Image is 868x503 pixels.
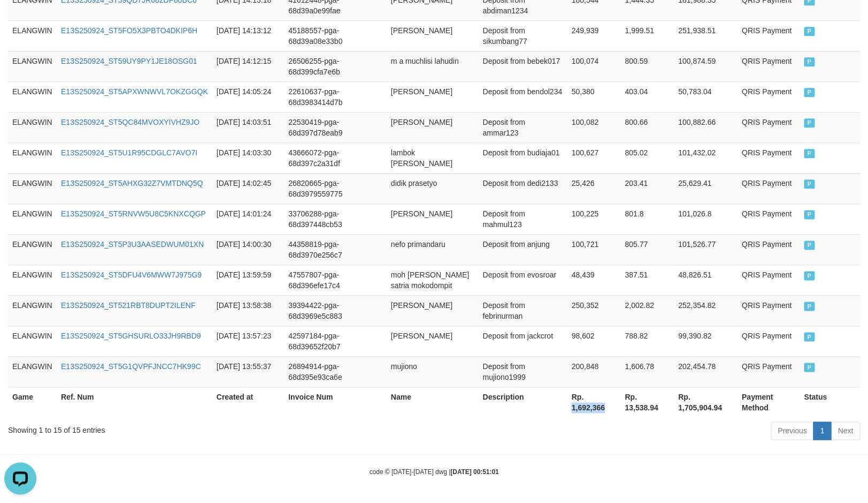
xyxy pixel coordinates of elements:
[804,179,815,189] span: PAID
[674,51,738,81] td: 100,874.59
[804,332,815,341] span: PAID
[620,234,674,265] td: 805.77
[284,51,387,81] td: 26506255-pga-68d399cfa7e6b
[478,387,567,417] th: Description
[450,468,498,475] strong: [DATE] 00:51:01
[284,81,387,112] td: 22610637-pga-68d3983414d7b
[567,204,620,234] td: 100,225
[61,209,206,218] a: E13S250924_ST5RNVW5U8C5KNXCQGP
[478,142,567,173] td: Deposit from budiaja01
[8,112,57,142] td: ELANGWIN
[61,362,201,371] a: E13S250924_ST5G1QVPFJNCC7HK99C
[387,173,479,204] td: didik prasetyo
[738,387,800,417] th: Payment Method
[771,422,813,440] a: Previous
[61,57,197,65] a: E13S250924_ST59UY9PY1JE18OSG01
[387,295,479,326] td: [PERSON_NAME]
[212,51,284,81] td: [DATE] 14:12:15
[212,295,284,326] td: [DATE] 13:58:38
[738,204,800,234] td: QRIS Payment
[738,326,800,356] td: QRIS Payment
[567,265,620,295] td: 48,439
[8,204,57,234] td: ELANGWIN
[8,81,57,112] td: ELANGWIN
[8,326,57,356] td: ELANGWIN
[57,387,212,417] th: Ref. Num
[674,326,738,356] td: 99,390.82
[212,20,284,51] td: [DATE] 14:13:12
[387,265,479,295] td: moh [PERSON_NAME] satria mokodompit
[61,332,201,340] a: E13S250924_ST5GHSURLO33JH9RBD9
[61,179,203,187] a: E13S250924_ST5AHXG32Z7VMTDNQ5Q
[620,326,674,356] td: 788.82
[61,301,195,310] a: E13S250924_ST521RBT8DUPT2ILENF
[674,204,738,234] td: 101,026.8
[284,234,387,265] td: 44358819-pga-68d3970e256c7
[804,27,815,36] span: PAID
[8,234,57,265] td: ELANGWIN
[284,173,387,204] td: 26820665-pga-68d3979559775
[738,142,800,173] td: QRIS Payment
[212,204,284,234] td: [DATE] 14:01:24
[387,234,479,265] td: nefo primandaru
[567,51,620,81] td: 100,074
[567,112,620,142] td: 100,082
[804,57,815,66] span: PAID
[804,241,815,250] span: PAID
[61,87,208,96] a: E13S250924_ST5APXWNWVL7OKZGGQK
[620,173,674,204] td: 203.41
[478,295,567,326] td: Deposit from febrinurman
[8,265,57,295] td: ELANGWIN
[831,422,860,440] a: Next
[567,81,620,112] td: 50,380
[620,142,674,173] td: 805.02
[567,20,620,51] td: 249,939
[284,356,387,387] td: 26894914-pga-68d395e93ca6e
[478,234,567,265] td: Deposit from anjung
[567,173,620,204] td: 25,426
[8,421,354,436] div: Showing 1 to 15 of 15 entries
[284,265,387,295] td: 47557807-pga-68d396efe17c4
[674,356,738,387] td: 202,454.78
[4,4,36,36] button: Open LiveChat chat widget
[212,387,284,417] th: Created at
[738,51,800,81] td: QRIS Payment
[212,265,284,295] td: [DATE] 13:59:59
[567,142,620,173] td: 100,627
[674,173,738,204] td: 25,629.41
[478,326,567,356] td: Deposit from jackcrot
[738,112,800,142] td: QRIS Payment
[212,356,284,387] td: [DATE] 13:55:37
[804,88,815,97] span: PAID
[284,20,387,51] td: 45188557-pga-68d39a08e33b0
[620,112,674,142] td: 800.66
[212,234,284,265] td: [DATE] 14:00:30
[212,326,284,356] td: [DATE] 13:57:23
[387,387,479,417] th: Name
[738,20,800,51] td: QRIS Payment
[674,142,738,173] td: 101,432.02
[567,326,620,356] td: 98,602
[738,234,800,265] td: QRIS Payment
[8,51,57,81] td: ELANGWIN
[738,295,800,326] td: QRIS Payment
[620,387,674,417] th: Rp. 13,538.94
[284,204,387,234] td: 33706288-pga-68d397448cb53
[370,468,499,475] small: code © [DATE]-[DATE] dwg |
[478,51,567,81] td: Deposit from bebek017
[284,112,387,142] td: 22530419-pga-68d397d78eab9
[804,118,815,127] span: PAID
[738,81,800,112] td: QRIS Payment
[804,271,815,280] span: PAID
[284,387,387,417] th: Invoice Num
[387,356,479,387] td: mujiono
[61,118,199,126] a: E13S250924_ST5QC84MVOXYIVHZ9JO
[620,356,674,387] td: 1,606.78
[738,265,800,295] td: QRIS Payment
[620,20,674,51] td: 1,999.51
[212,142,284,173] td: [DATE] 14:03:30
[478,173,567,204] td: Deposit from dedi2133
[212,81,284,112] td: [DATE] 14:05:24
[387,81,479,112] td: [PERSON_NAME]
[567,295,620,326] td: 250,352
